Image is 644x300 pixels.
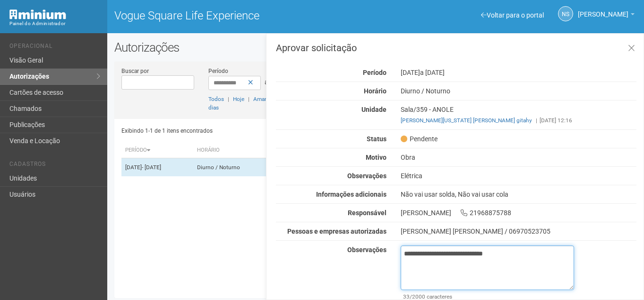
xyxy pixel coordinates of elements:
[401,116,636,125] div: [DATE] 12:16
[401,227,636,236] div: [PERSON_NAME] [PERSON_NAME] / 06970523705
[622,38,641,59] a: Fechar
[394,209,644,217] div: [PERSON_NAME] 21968875788
[9,161,100,171] li: Cadastros
[121,143,193,158] th: Período
[316,191,386,198] strong: Informações adicionais
[114,9,369,22] h1: Vogue Square Life Experience
[121,67,149,75] label: Buscar por
[394,190,644,199] div: Não vai usar solda, Não vai usar cola
[121,124,372,138] div: Exibindo 1-1 de 1 itens encontrados
[364,87,386,95] strong: Horário
[394,87,644,95] div: Diurno / Noturno
[233,96,244,102] a: Hoje
[394,105,644,125] div: Sala/359 - ANOLE
[142,164,161,171] span: - [DATE]
[403,293,410,300] span: 33
[366,154,386,161] strong: Motivo
[361,106,386,113] strong: Unidade
[9,19,100,28] div: Painel do Administrador
[193,158,276,177] td: Diurno / Noturno
[347,172,386,180] strong: Observações
[348,209,386,217] strong: Responsável
[394,68,644,77] div: [DATE]
[363,69,386,76] strong: Período
[248,96,249,102] span: |
[558,6,573,21] a: NS
[536,117,537,124] span: |
[114,40,637,55] h2: Autorizações
[287,227,386,235] strong: Pessoas e empresas autorizadas
[578,12,635,19] a: [PERSON_NAME]
[578,1,628,18] span: Nicolle Silva
[276,43,636,53] h3: Aprovar solicitação
[394,172,644,180] div: Elétrica
[401,117,532,124] a: [PERSON_NAME][US_STATE] [PERSON_NAME] gitahy
[401,135,438,143] span: Pendente
[253,96,274,102] a: Amanhã
[121,158,193,177] td: [DATE]
[193,143,276,158] th: Horário
[367,135,386,143] strong: Status
[208,96,224,102] a: Todos
[208,67,228,75] label: Período
[265,78,268,86] span: a
[228,96,229,102] span: |
[347,246,386,254] strong: Observações
[9,9,66,19] img: Minium
[394,153,644,162] div: Obra
[9,43,100,53] li: Operacional
[420,69,445,76] span: a [DATE]
[481,11,544,19] a: Voltar para o portal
